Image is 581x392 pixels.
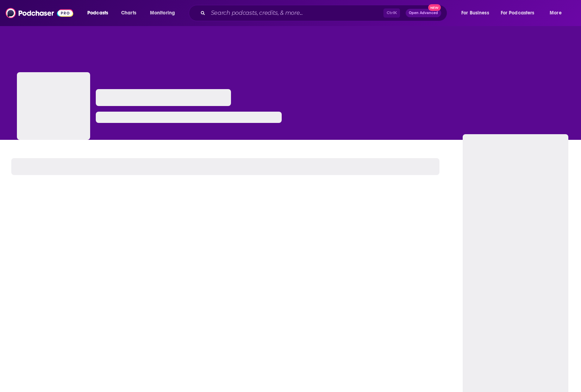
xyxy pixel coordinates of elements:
span: Open Advanced [409,11,438,15]
span: Monitoring [150,8,175,18]
div: Search podcasts, credits, & more... [195,5,454,21]
input: Search podcasts, credits, & more... [208,7,383,19]
button: open menu [456,7,498,19]
span: For Podcasters [501,8,535,18]
button: open menu [545,7,570,19]
button: open menu [82,7,117,19]
span: Ctrl K [383,8,400,18]
img: Podchaser - Follow, Share and Rate Podcasts [6,6,73,20]
span: For Business [461,8,489,18]
span: New [428,4,441,11]
span: Podcasts [87,8,108,18]
a: Charts [117,7,140,19]
span: More [550,8,562,18]
span: Charts [121,8,136,18]
button: open menu [145,7,184,19]
button: open menu [496,7,545,19]
button: Open AdvancedNew [406,9,441,17]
